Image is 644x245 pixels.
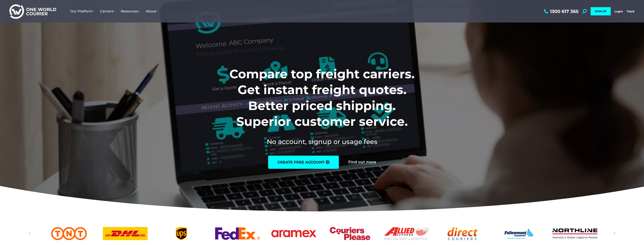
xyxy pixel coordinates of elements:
div: 9 / 25 [440,227,485,240]
div: 10 / 25 [496,227,541,240]
a: Couriers Please logo [328,227,372,240]
a: Login [614,10,623,13]
a: Resources [118,5,143,17]
div: 2 / 25 [46,227,91,240]
a: create free account [268,156,339,169]
a: FedEx logo [215,227,260,240]
div: 5 / 25 [215,227,260,240]
h2: No account, signup or usage fees [205,137,439,146]
div: 8 / 25 [384,227,429,240]
a: Aramex_logo [271,227,316,240]
a: Track [627,10,635,13]
a: Followmont transoirt web logo [496,227,541,240]
span: About [146,9,158,13]
div: Slides [46,227,597,240]
div: 7 / 25 [328,227,372,240]
a: Our Platform [68,5,97,17]
a: Northline logo [552,227,597,240]
a: UPS logo [159,227,204,240]
div: 11 / 25 [552,227,597,240]
h1: Compare top freight carriers. Get instant freight quotes. Better priced shipping. Superior custom... [205,66,439,130]
a: 1300 617 365 [543,9,578,14]
div: 3 / 25 [103,227,148,240]
a: Allied Express logo [384,227,429,240]
span: Resources [121,9,140,13]
span: Carriers [100,9,115,13]
a: Find out more [348,160,376,164]
span: Our Platform [70,9,94,13]
a: TNT logo Australian freight company [46,227,91,240]
a: Direct Couriers logo [440,227,485,240]
a: Carriers [97,5,118,17]
a: About [143,5,161,17]
img: One World Courier [9,4,56,19]
span: SIGN UP [595,10,606,13]
div: 6 / 25 [271,227,316,240]
div: 4 / 25 [159,227,204,240]
a: DHl logo [103,227,148,240]
a: SIGN UP [591,7,611,15]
